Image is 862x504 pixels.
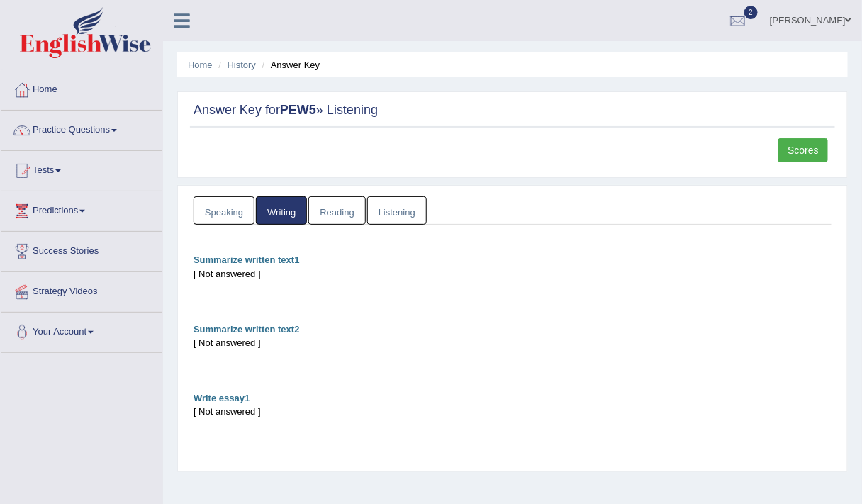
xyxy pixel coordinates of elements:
[778,138,828,162] a: Scores
[194,405,832,418] div: [ Not answered ]
[194,196,254,225] a: Speaking
[1,191,162,227] a: Predictions
[256,196,307,225] a: Writing
[1,70,162,106] a: Home
[194,254,300,265] b: Summarize written text1
[308,196,365,225] a: Reading
[744,6,759,19] span: 2
[1,232,162,267] a: Success Stories
[1,111,162,146] a: Practice Questions
[1,313,162,348] a: Your Account
[194,103,832,118] h2: Answer Key for » Listening
[228,60,256,70] a: History
[194,393,250,403] b: Write essay1
[367,196,427,225] a: Listening
[194,324,300,335] b: Summarize written text2
[194,267,832,281] div: [ Not answered ]
[194,336,832,349] div: [ Not answered ]
[188,60,213,70] a: Home
[259,58,320,72] li: Answer Key
[280,103,316,117] strong: PEW5
[1,151,162,186] a: Tests
[1,272,162,308] a: Strategy Videos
